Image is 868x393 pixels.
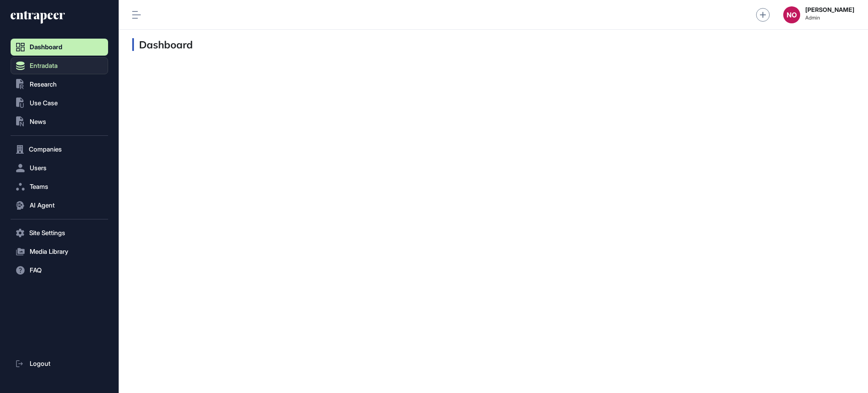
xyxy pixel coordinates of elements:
button: Entradata [11,57,108,74]
a: Dashboard [11,39,108,56]
span: Dashboard [30,44,62,51]
span: Research [30,81,57,88]
span: Media Library [30,248,68,255]
span: Entradata [30,62,58,69]
button: Research [11,76,108,93]
span: Use Case [30,100,58,107]
span: Logout [30,360,50,367]
strong: [PERSON_NAME] [805,6,854,13]
span: News [30,118,46,125]
span: Admin [805,15,854,21]
button: News [11,113,108,130]
button: Media Library [11,243,108,260]
button: AI Agent [11,197,108,214]
span: Companies [29,146,62,153]
span: Teams [30,183,48,190]
span: Users [30,165,47,171]
button: Use Case [11,95,108,112]
a: Logout [11,355,108,372]
span: FAQ [30,267,42,274]
h3: Dashboard [132,38,193,51]
button: Teams [11,178,108,195]
button: Users [11,160,108,177]
button: NO [783,6,800,23]
span: Site Settings [29,230,65,236]
button: Site Settings [11,225,108,241]
button: Companies [11,141,108,158]
button: FAQ [11,262,108,279]
span: AI Agent [30,202,55,209]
